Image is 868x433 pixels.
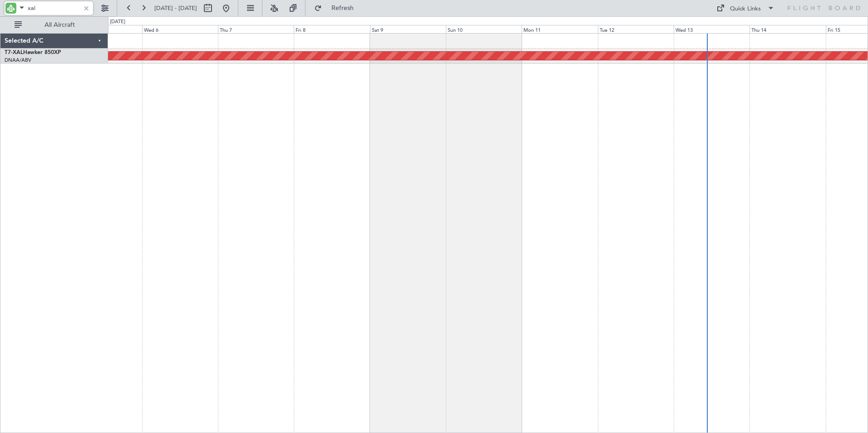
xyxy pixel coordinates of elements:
button: All Aircraft [10,18,99,32]
span: All Aircraft [24,22,96,28]
div: Thu 7 [218,25,294,33]
span: [DATE] - [DATE] [154,4,197,12]
input: A/C (Reg. or Type) [28,1,80,15]
div: [DATE] [110,18,125,26]
div: Sat 9 [370,25,446,33]
div: Thu 14 [750,25,825,33]
div: Wed 13 [674,25,750,33]
div: Quick Links [730,5,761,14]
div: Mon 11 [522,25,597,33]
span: Refresh [324,5,362,11]
div: Fri 8 [294,25,370,33]
div: Wed 6 [142,25,218,33]
button: Quick Links [712,1,779,15]
a: T7-XALHawker 850XP [5,50,61,55]
div: Sun 10 [446,25,522,33]
span: T7-XAL [5,50,23,55]
div: Tue 12 [598,25,674,33]
a: DNAA/ABV [5,57,31,64]
button: Refresh [310,1,365,15]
